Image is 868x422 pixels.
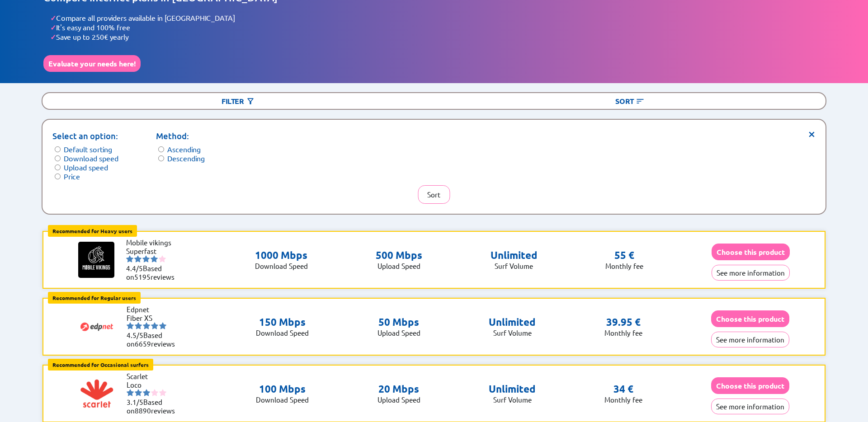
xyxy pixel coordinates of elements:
[64,172,80,181] label: Price
[52,227,132,234] b: Recommended for Heavy users
[134,255,142,263] img: starnr2
[711,332,789,347] button: See more information
[50,13,56,23] span: ✓
[256,383,309,395] p: 100 Mbps
[376,262,422,270] p: Upload Speed
[159,255,166,263] img: starnr5
[127,322,134,329] img: starnr1
[712,268,790,277] a: See more information
[711,335,789,344] a: See more information
[418,185,450,204] button: Sort
[52,294,136,301] b: Recommended for Regular users
[167,145,201,154] label: Ascending
[50,32,825,42] li: Save up to 250€ yearly
[127,398,143,406] span: 3.1/5
[143,389,150,396] img: starnr3
[126,247,180,255] li: Superfast
[64,145,112,154] label: Default sorting
[159,389,166,396] img: starnr5
[491,262,538,270] p: Surf Volume
[808,130,816,136] span: ×
[256,328,309,337] p: Download Speed
[78,242,114,278] img: Logo of Mobile vikings
[127,380,181,389] li: Loco
[491,249,538,262] p: Unlimited
[712,265,790,281] button: See more information
[489,328,536,337] p: Surf Volume
[127,331,143,339] span: 4.5/5
[167,154,205,163] label: Descending
[127,372,181,380] li: Scarlet
[246,97,255,106] img: Button open the filtering menu
[377,395,420,404] p: Upload Speed
[52,361,149,368] b: Recommended for Occasional surfers
[126,264,143,272] span: 4.4/5
[636,97,645,106] img: Button open the sorting menu
[64,163,108,172] label: Upload speed
[377,328,420,337] p: Upload Speed
[605,262,643,270] p: Monthly fee
[156,130,205,142] p: Method:
[712,248,790,256] a: Choose this product
[711,310,789,327] button: Choose this product
[712,244,790,260] button: Choose this product
[135,406,151,415] span: 8890
[64,154,118,163] label: Download speed
[43,55,141,72] button: Evaluate your needs here!
[151,322,158,329] img: starnr4
[434,93,826,109] div: Sort
[134,272,151,281] span: 5195
[711,402,789,411] a: See more information
[711,381,789,390] a: Choose this product
[127,314,181,322] li: Fiber XS
[42,93,434,109] div: Filter
[606,316,641,328] p: 39.95 €
[377,316,420,328] p: 50 Mbps
[256,395,309,404] p: Download Speed
[127,305,181,314] li: Edpnet
[79,309,115,345] img: Logo of Edpnet
[135,389,142,396] img: starnr2
[256,316,309,328] p: 150 Mbps
[159,322,166,329] img: starnr5
[377,383,420,395] p: 20 Mbps
[135,322,142,329] img: starnr2
[614,249,634,262] p: 55 €
[126,238,180,247] li: Mobile vikings
[489,395,536,404] p: Surf Volume
[151,255,158,263] img: starnr4
[489,316,536,328] p: Unlimited
[126,255,133,263] img: starnr1
[50,32,56,42] span: ✓
[142,255,150,263] img: starnr3
[127,331,181,348] li: Based on reviews
[79,375,115,412] img: Logo of Scarlet
[613,383,633,395] p: 34 €
[135,339,151,348] span: 6659
[52,130,118,142] p: Select an option:
[711,399,789,414] button: See more information
[143,322,150,329] img: starnr3
[255,262,308,270] p: Download Speed
[489,383,536,395] p: Unlimited
[50,23,56,32] span: ✓
[127,389,134,396] img: starnr1
[711,377,789,394] button: Choose this product
[255,249,308,262] p: 1000 Mbps
[50,13,825,23] li: Compare all providers available in [GEOGRAPHIC_DATA]
[604,395,642,404] p: Monthly fee
[50,23,825,32] li: It's easy and 100% free
[711,314,789,323] a: Choose this product
[127,398,181,415] li: Based on reviews
[376,249,422,262] p: 500 Mbps
[126,264,180,281] li: Based on reviews
[151,389,158,396] img: starnr4
[604,328,642,337] p: Monthly fee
